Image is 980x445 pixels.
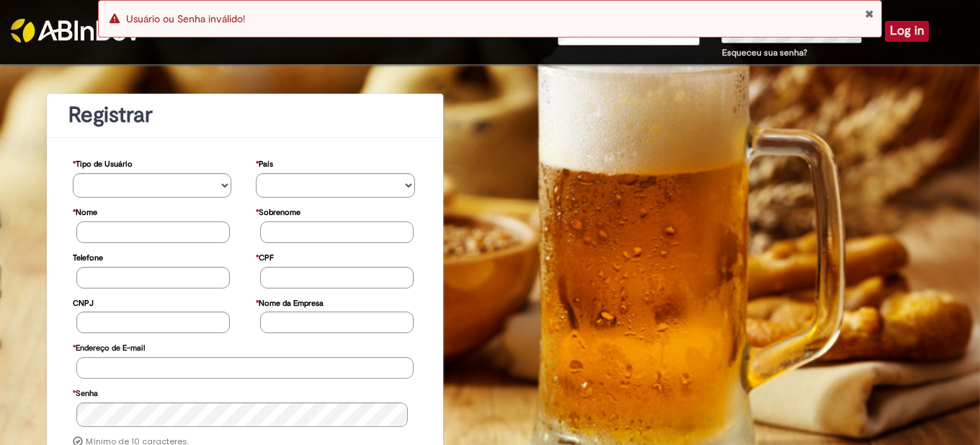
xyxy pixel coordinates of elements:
[73,382,98,402] label: Senha
[73,246,103,267] label: Telefone
[722,47,807,58] a: Esqueceu sua senha?
[256,201,300,221] label: Sobrenome
[256,291,324,312] label: Nome da Empresa
[73,336,145,357] label: Endereço de E-mail
[865,8,874,19] button: Close Notification
[885,21,929,41] button: Log in
[73,291,94,312] label: CNPJ
[256,152,273,173] label: País
[126,12,245,25] span: Usuário ou Senha inválido!
[73,201,97,221] label: Nome
[256,246,274,267] label: CPF
[11,19,141,43] img: ABInbev-white.png
[68,103,422,127] h1: Registrar
[73,152,133,173] label: Tipo de Usuário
